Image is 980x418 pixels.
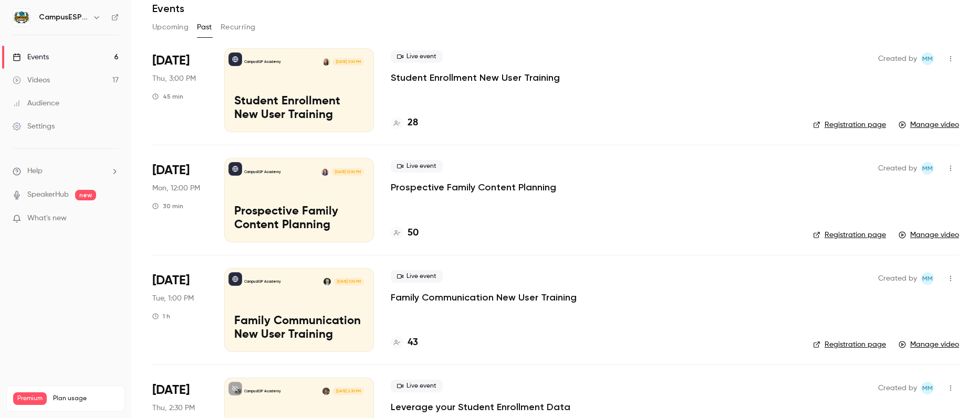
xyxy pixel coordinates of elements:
[221,19,256,36] button: Recurring
[152,2,184,15] h1: Events
[391,226,419,240] a: 50
[13,9,30,26] img: CampusESP Academy
[234,315,364,342] p: Family Communication New User Training
[13,166,119,177] li: help-dropdown-opener
[322,388,330,395] img: Mira Gandhi
[391,401,570,413] a: Leverage your Student Enrollment Data
[921,272,934,285] span: Mairin Matthews
[53,394,118,403] span: Plan usage
[408,226,419,240] h4: 50
[922,52,933,65] span: MM
[13,392,47,405] span: Premium
[331,168,363,176] span: [DATE] 12:00 PM
[391,71,560,84] a: Student Enrollment New User Training
[813,120,886,130] a: Registration page
[197,19,212,36] button: Past
[106,214,119,223] iframe: Noticeable Trigger
[244,59,281,65] p: CampusESP Academy
[224,158,374,242] a: Prospective Family Content PlanningCampusESP AcademyKerri Meeks-Griffin[DATE] 12:00 PMProspective...
[13,121,55,132] div: Settings
[391,336,418,350] a: 43
[13,98,59,109] div: Audience
[333,278,363,285] span: [DATE] 1:00 PM
[152,293,194,304] span: Tue, 1:00 PM
[152,202,183,210] div: 30 min
[408,336,418,350] h4: 43
[408,116,418,130] h4: 28
[152,162,190,179] span: [DATE]
[244,279,281,284] p: CampusESP Academy
[391,270,443,283] span: Live event
[152,272,190,289] span: [DATE]
[878,382,917,394] span: Created by
[152,19,189,36] button: Upcoming
[878,272,917,285] span: Created by
[75,190,96,200] span: new
[234,95,364,122] p: Student Enrollment New User Training
[878,52,917,65] span: Created by
[391,116,418,130] a: 28
[899,339,959,350] a: Manage video
[13,52,49,62] div: Events
[152,382,190,399] span: [DATE]
[899,230,959,240] a: Manage video
[13,75,50,85] div: Videos
[332,388,363,395] span: [DATE] 2:30 PM
[152,73,196,84] span: Thu, 3:00 PM
[321,168,329,176] img: Kerri Meeks-Griffin
[922,162,933,175] span: MM
[152,403,195,413] span: Thu, 2:30 PM
[234,205,364,232] p: Prospective Family Content Planning
[27,166,43,177] span: Help
[813,339,886,350] a: Registration page
[921,382,934,394] span: Mairin Matthews
[921,162,934,175] span: Mairin Matthews
[152,183,200,194] span: Mon, 12:00 PM
[39,12,88,23] h6: CampusESP Academy
[922,382,933,394] span: MM
[391,181,556,194] a: Prospective Family Content Planning
[152,158,207,242] div: Sep 15 Mon, 12:00 PM (America/New York)
[391,291,577,304] a: Family Communication New User Training
[152,52,190,69] span: [DATE]
[152,312,170,320] div: 1 h
[244,169,281,175] p: CampusESP Academy
[391,380,443,392] span: Live event
[878,162,917,175] span: Created by
[922,272,933,285] span: MM
[899,120,959,130] a: Manage video
[224,48,374,132] a: Student Enrollment New User TrainingCampusESP AcademyMairin Matthews[DATE] 3:00 PMStudent Enrollm...
[152,268,207,352] div: Aug 19 Tue, 1:00 PM (America/New York)
[224,268,374,352] a: Family Communication New User TrainingCampusESP AcademyAlbert Perera[DATE] 1:00 PMFamily Communic...
[322,58,330,66] img: Mairin Matthews
[27,189,69,200] a: SpeakerHub
[332,58,363,66] span: [DATE] 3:00 PM
[391,160,443,173] span: Live event
[813,230,886,240] a: Registration page
[27,213,67,224] span: What's new
[244,389,281,394] p: CampusESP Academy
[152,92,183,101] div: 45 min
[324,278,331,285] img: Albert Perera
[921,52,934,65] span: Mairin Matthews
[391,50,443,63] span: Live event
[152,48,207,132] div: Sep 18 Thu, 3:00 PM (America/New York)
